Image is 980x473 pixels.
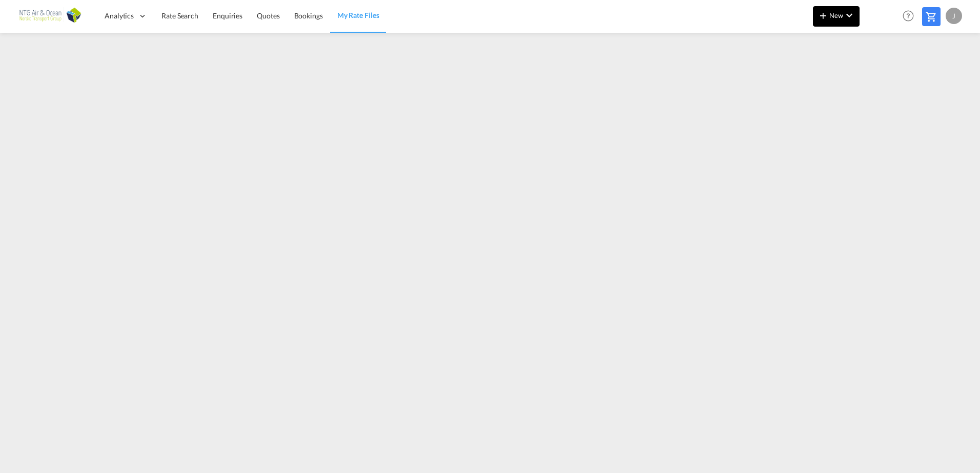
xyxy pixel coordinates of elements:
span: Analytics [105,11,134,21]
span: Rate Search [161,11,198,20]
button: icon-plus 400-fgNewicon-chevron-down [813,6,860,27]
span: Help [900,7,917,25]
md-icon: icon-plus 400-fg [817,9,829,21]
div: Help [900,7,922,26]
div: J [946,8,962,24]
span: Enquiries [213,11,242,20]
span: Quotes [257,11,279,20]
img: f68f41f0b01211ec9b55c55bc854f1e3.png [15,5,85,28]
span: My Rate Files [337,11,379,19]
span: New [817,11,855,19]
md-icon: icon-chevron-down [843,9,855,21]
span: Bookings [294,11,323,20]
